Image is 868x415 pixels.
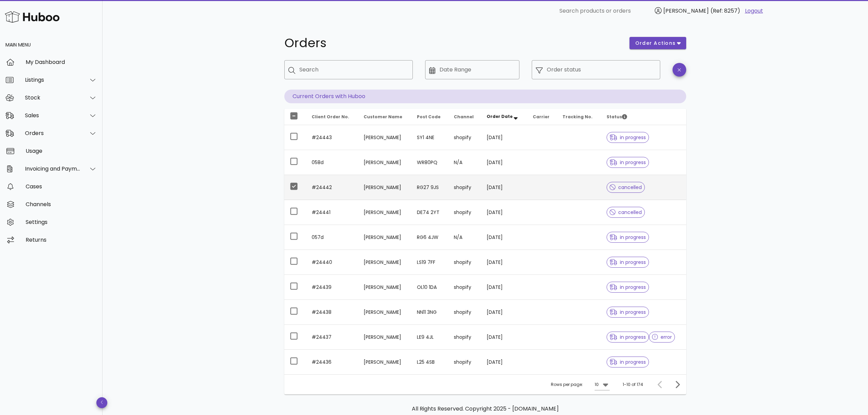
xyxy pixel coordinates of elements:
td: [PERSON_NAME] [358,125,411,150]
td: shopify [448,175,481,200]
span: error [652,335,672,339]
td: #24443 [306,125,358,150]
td: L25 4SB [411,350,448,374]
td: #24439 [306,275,358,300]
p: Current Orders with Huboo [284,90,686,103]
span: in progress [610,160,646,165]
td: #24442 [306,175,358,200]
span: (Ref: 8257) [710,7,740,15]
td: 058d [306,150,358,175]
td: [PERSON_NAME] [358,300,411,325]
td: shopify [448,250,481,275]
td: shopify [448,350,481,374]
td: LE9 4JL [411,325,448,350]
td: RG27 9JS [411,175,448,200]
td: [PERSON_NAME] [358,150,411,175]
div: 10Rows per page: [595,379,610,390]
div: My Dashboard [26,59,97,65]
td: [DATE] [481,325,527,350]
th: Tracking No. [557,109,601,125]
span: Channel [454,114,474,120]
img: Huboo Logo [5,10,59,24]
p: All Rights Reserved. Copyright 2025 - [DOMAIN_NAME] [290,405,681,413]
td: #24437 [306,325,358,350]
span: cancelled [610,185,642,190]
td: N/A [448,225,481,250]
td: [DATE] [481,275,527,300]
button: Next page [671,378,683,391]
span: in progress [610,335,646,339]
td: #24436 [306,350,358,374]
div: Sales [25,112,81,119]
td: N/A [448,150,481,175]
a: Logout [745,7,763,15]
td: [DATE] [481,200,527,225]
div: Orders [25,130,81,136]
td: SY1 4NE [411,125,448,150]
span: in progress [610,310,646,314]
td: DE74 2YT [411,200,448,225]
div: Stock [25,94,81,101]
td: [PERSON_NAME] [358,175,411,200]
td: OL10 1DA [411,275,448,300]
td: shopify [448,125,481,150]
td: [PERSON_NAME] [358,350,411,374]
td: [PERSON_NAME] [358,250,411,275]
td: #24441 [306,200,358,225]
td: [PERSON_NAME] [358,325,411,350]
td: [DATE] [481,125,527,150]
div: Returns [26,237,97,243]
td: [PERSON_NAME] [358,200,411,225]
div: Cases [26,183,97,190]
span: order actions [635,40,676,47]
span: Client Order No. [312,114,349,120]
td: [DATE] [481,250,527,275]
div: Channels [26,201,97,207]
td: [DATE] [481,350,527,374]
span: Tracking No. [562,114,593,120]
td: [DATE] [481,175,527,200]
div: Rows per page: [551,375,610,394]
td: [DATE] [481,225,527,250]
th: Channel [448,109,481,125]
span: in progress [610,285,646,290]
th: Customer Name [358,109,411,125]
td: shopify [448,275,481,300]
span: Status [607,114,627,120]
td: #24438 [306,300,358,325]
th: Post Code [411,109,448,125]
td: [PERSON_NAME] [358,225,411,250]
span: Post Code [417,114,440,120]
td: 057d [306,225,358,250]
span: Order Date [487,113,513,119]
div: Invoicing and Payments [25,165,81,172]
span: cancelled [610,210,642,215]
div: 10 [595,381,599,388]
td: [PERSON_NAME] [358,275,411,300]
span: in progress [610,260,646,265]
span: in progress [610,360,646,364]
td: shopify [448,200,481,225]
td: [DATE] [481,150,527,175]
td: RG6 4JW [411,225,448,250]
td: shopify [448,300,481,325]
div: Settings [26,219,97,225]
button: order actions [629,37,686,49]
td: NN11 3NG [411,300,448,325]
div: Listings [25,77,81,83]
td: LS19 7FF [411,250,448,275]
span: Carrier [533,114,550,120]
th: Client Order No. [306,109,358,125]
span: in progress [610,135,646,140]
span: [PERSON_NAME] [663,7,709,15]
td: #24440 [306,250,358,275]
div: 1-10 of 174 [623,381,643,388]
span: in progress [610,235,646,240]
th: Order Date: Sorted descending. Activate to remove sorting. [481,109,527,125]
th: Carrier [527,109,557,125]
span: Customer Name [364,114,402,120]
h1: Orders [284,37,621,49]
td: shopify [448,325,481,350]
td: [DATE] [481,300,527,325]
th: Status [601,109,686,125]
